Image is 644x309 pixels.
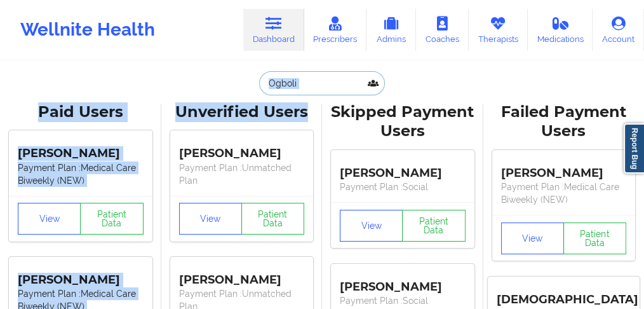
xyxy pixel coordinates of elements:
[340,270,466,294] div: [PERSON_NAME]
[402,210,465,242] button: Patient Data
[179,161,305,187] p: Payment Plan : Unmatched Plan
[501,223,564,254] button: View
[179,137,305,161] div: [PERSON_NAME]
[331,102,474,142] div: Skipped Payment Users
[304,9,367,51] a: Prescribers
[563,223,626,254] button: Patient Data
[501,156,627,181] div: [PERSON_NAME]
[340,294,466,307] p: Payment Plan : Social
[18,263,144,287] div: [PERSON_NAME]
[243,9,304,51] a: Dashboard
[9,102,152,122] div: Paid Users
[18,161,144,187] p: Payment Plan : Medical Care Biweekly (NEW)
[366,9,416,51] a: Admins
[179,203,242,235] button: View
[340,181,466,193] p: Payment Plan : Social
[170,102,314,122] div: Unverified Users
[179,263,305,287] div: [PERSON_NAME]
[469,9,528,51] a: Therapists
[241,203,304,235] button: Patient Data
[18,137,144,161] div: [PERSON_NAME]
[624,123,644,174] a: Report Bug
[492,102,636,142] div: Failed Payment Users
[501,181,627,206] p: Payment Plan : Medical Care Biweekly (NEW)
[80,203,143,235] button: Patient Data
[416,9,469,51] a: Coaches
[340,210,403,242] button: View
[528,9,593,51] a: Medications
[593,9,644,51] a: Account
[340,156,466,181] div: [PERSON_NAME]
[18,203,81,235] button: View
